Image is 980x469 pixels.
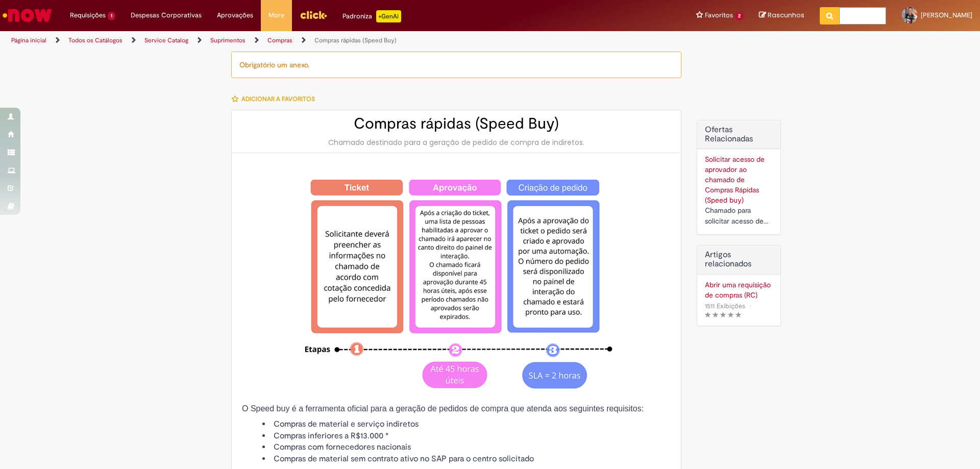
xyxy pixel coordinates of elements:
[70,10,106,20] span: Requisições
[144,36,188,44] a: Service Catalog
[705,205,773,227] div: Chamado para solicitar acesso de aprovador ao ticket de Speed buy
[705,251,773,268] h3: Artigos relacionados
[747,299,753,313] span: •
[705,10,733,20] span: Favoritos
[735,12,744,20] span: 2
[231,88,321,110] button: Adicionar a Favoritos
[342,10,401,22] div: Padroniza
[262,453,671,465] li: Compras de material sem contrato ativo no SAP para o centro solicitado
[820,7,840,24] button: Pesquisar
[108,12,115,20] span: 1
[242,137,671,147] div: Chamado destinado para a geração de pedido de compra de indiretos.
[231,52,681,78] div: Obrigatório um anexo.
[8,31,646,50] ul: Trilhas de página
[314,36,397,44] a: Compras rápidas (Speed Buy)
[300,7,327,22] img: click_logo_yellow_360x200.png
[262,430,671,442] li: Compras inferiores a R$13.000 *
[68,36,122,44] a: Todos os Catálogos
[11,36,46,44] a: Página inicial
[242,404,644,413] span: O Speed buy é a ferramenta oficial para a geração de pedidos de compra que atenda aos seguintes r...
[262,418,671,430] li: Compras de material e serviço indiretos
[210,36,246,44] a: Suprimentos
[267,36,292,44] a: Compras
[759,11,804,20] a: Rascunhos
[217,10,253,20] span: Aprovações
[242,115,671,132] h2: Compras rápidas (Speed Buy)
[268,10,284,20] span: More
[376,10,401,22] p: +GenAi
[262,441,671,453] li: Compras com fornecedores nacionais
[697,120,781,235] div: Ofertas Relacionadas
[705,155,765,205] a: Solicitar acesso de aprovador ao chamado de Compras Rápidas (Speed buy)
[1,5,54,26] img: ServiceNow
[921,11,972,19] span: [PERSON_NAME]
[241,95,315,103] span: Adicionar a Favoritos
[705,280,773,300] a: Abrir uma requisição de compras (RC)
[705,126,773,143] h2: Ofertas Relacionadas
[131,10,202,20] span: Despesas Corporativas
[768,10,804,20] span: Rascunhos
[705,302,745,310] span: 1511 Exibições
